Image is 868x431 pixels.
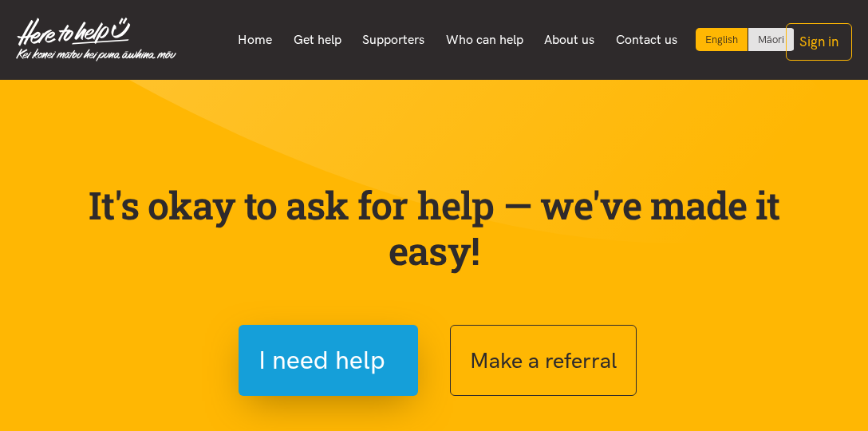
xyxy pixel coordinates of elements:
button: I need help [239,325,418,396]
div: Language toggle [696,28,795,51]
button: Make a referral [450,325,637,396]
p: It's okay to ask for help — we've made it easy! [67,182,801,274]
a: Home [227,23,283,57]
span: I need help [258,340,385,381]
a: Supporters [352,23,436,57]
div: Current language [696,28,748,51]
a: Contact us [605,23,688,57]
a: Who can help [435,23,534,57]
a: About us [534,23,606,57]
a: Switch to Te Reo Māori [748,28,794,51]
a: Get help [282,23,352,57]
img: Home [16,18,176,61]
button: Sign in [786,23,852,61]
